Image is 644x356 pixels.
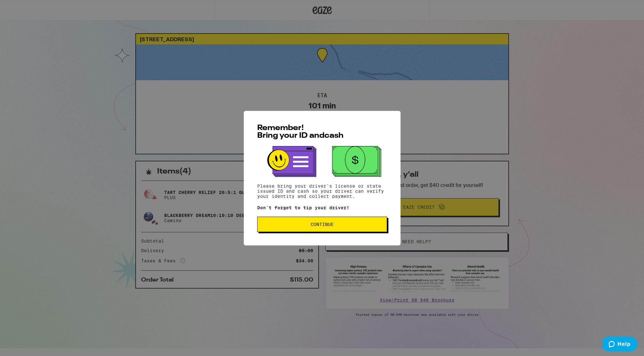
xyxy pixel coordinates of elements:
iframe: Opens a widget where you can find more information [603,337,638,353]
p: Please bring your driver's license or state issued ID and cash so your driver can verify your ide... [257,183,387,199]
span: Continue [311,222,334,227]
p: Don't forget to tip your driver! [257,205,387,210]
span: Remember! Bring your ID and cash [257,124,344,140]
button: Continue [257,217,387,232]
